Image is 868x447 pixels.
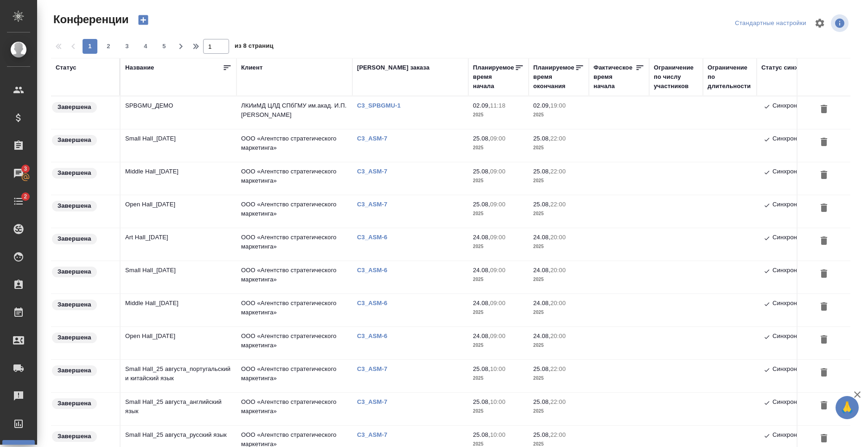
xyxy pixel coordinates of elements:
span: 3 [18,164,32,173]
p: 2025 [533,308,584,317]
div: Фактическое время начала [594,63,635,91]
p: 11:18 [490,102,505,109]
p: 25.08, [473,201,490,208]
a: C3_ASM-7 [357,201,394,208]
p: Синхронизировано [772,233,827,244]
button: 5 [157,39,172,54]
button: Удалить [816,101,832,118]
p: 2025 [473,374,524,383]
p: 25.08, [533,168,550,175]
p: C3_ASM-7 [357,431,394,438]
div: Ограничение по длительности [708,63,752,91]
p: Синхронизировано [772,364,827,376]
p: 24.08, [473,332,490,339]
p: 2025 [473,209,524,218]
a: C3_ASM-7 [357,398,394,405]
td: SPBGMU_ДЕМО [121,96,236,129]
td: ООО «Агентство стратегического маркетинга» [236,195,352,228]
p: 25.08, [533,201,550,208]
p: 25.08, [473,431,490,438]
p: C3_ASM-7 [357,365,394,372]
p: 25.08, [533,431,550,438]
button: 3 [120,39,134,54]
p: Завершена [57,201,91,211]
p: Синхронизировано [772,299,827,310]
p: 2025 [533,143,584,153]
p: 22:00 [550,365,566,372]
p: 25.08, [473,398,490,405]
p: 09:00 [490,234,505,241]
p: 2025 [533,242,584,251]
td: ЛКИиМД ЦЛД СПбГМУ им.акад. И.П.[PERSON_NAME] [236,96,352,129]
p: 2025 [473,242,524,251]
p: Завершена [57,333,91,342]
p: 2025 [533,275,584,284]
div: Статус синхронизации [761,63,831,72]
p: Синхронизировано [772,430,827,441]
p: 20:00 [550,267,566,274]
p: Синхронизировано [772,167,827,178]
a: 2 [2,190,35,213]
span: из 8 страниц [235,40,274,54]
p: 19:00 [550,102,566,109]
span: Посмотреть информацию [831,14,850,32]
td: Small Hall_[DATE] [121,261,236,294]
td: ООО «Агентство стратегического маркетинга» [236,162,352,195]
p: 20:00 [550,234,566,241]
span: 🙏 [839,398,855,417]
p: 09:00 [490,300,505,307]
p: 2025 [473,275,524,284]
span: Настроить таблицу [809,12,831,34]
p: 10:00 [490,398,505,405]
p: 2025 [473,341,524,350]
button: Удалить [816,397,832,415]
p: 24.08, [533,300,550,307]
span: 4 [138,42,153,51]
p: 09:00 [490,332,505,339]
p: 2025 [533,209,584,218]
div: [PERSON_NAME] заказа [357,63,429,72]
p: 2025 [473,143,524,153]
div: Планируемое время начала [473,63,515,91]
td: Open Hall_[DATE] [121,195,236,228]
a: C3_SPBGMU-1 [357,102,408,109]
p: Синхронизировано [772,101,827,112]
div: Статус [56,63,77,72]
p: 2025 [533,374,584,383]
td: Art Hall_[DATE] [121,228,236,261]
td: ООО «Агентство стратегического маркетинга» [236,360,352,392]
p: 2025 [533,341,584,350]
p: 09:00 [490,267,505,274]
button: Удалить [816,167,832,184]
div: Планируемое время окончания [533,63,575,91]
a: 3 [2,162,35,185]
div: Клиент [241,63,262,72]
p: 22:00 [550,201,566,208]
p: 22:00 [550,431,566,438]
td: Small Hall_25 августа_английский язык [121,393,236,425]
span: 5 [157,42,172,51]
p: C3_ASM-6 [357,267,394,274]
td: Open Hall_[DATE] [121,327,236,359]
p: 25.08, [533,365,550,372]
p: 2025 [473,176,524,185]
p: Завершена [57,399,91,408]
p: 09:00 [490,135,505,142]
a: C3_ASM-6 [357,300,394,307]
span: 2 [18,192,32,201]
button: Удалить [816,364,832,382]
p: Завершена [57,366,91,375]
p: Синхронизировано [772,200,827,211]
td: ООО «Агентство стратегического маркетинга» [236,393,352,425]
p: Завершена [57,267,91,276]
p: 02.09, [473,102,490,109]
p: 2025 [473,308,524,317]
div: Ограничение по числу участников [654,63,698,91]
button: Удалить [816,266,832,283]
p: Завершена [57,432,91,441]
button: Удалить [816,200,832,217]
td: ООО «Агентство стратегического маркетинга» [236,228,352,261]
